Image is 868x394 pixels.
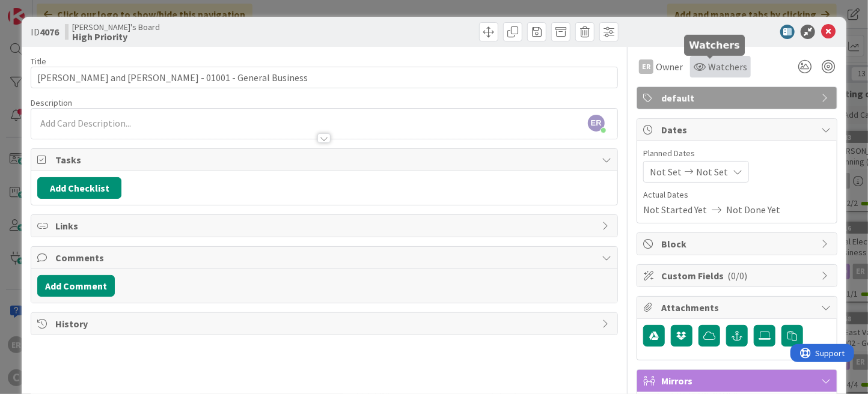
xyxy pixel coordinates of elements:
input: type card name here... [31,67,618,88]
span: default [661,91,815,105]
span: Not Set [696,165,728,179]
label: Title [31,56,46,67]
button: Add Comment [37,275,115,297]
b: 4076 [40,26,59,38]
span: Owner [656,59,683,74]
b: High Priority [72,32,160,41]
span: Actual Dates [643,189,831,201]
span: Planned Dates [643,147,831,160]
h5: Watchers [689,40,740,51]
span: ID [31,25,59,39]
span: Custom Fields [661,268,815,283]
span: Links [55,219,596,233]
span: Dates [661,123,815,137]
span: ( 0/0 ) [727,270,747,282]
span: Description [31,97,72,108]
span: Comments [55,250,596,265]
span: Mirrors [661,374,815,388]
span: Watchers [708,59,747,74]
span: [PERSON_NAME]'s Board [72,22,160,32]
div: ER [639,59,653,74]
span: Block [661,237,815,251]
span: Not Set [650,165,682,179]
span: Not Started Yet [643,202,707,217]
span: ER [588,115,605,132]
span: Not Done Yet [726,202,780,217]
span: Support [25,2,55,16]
span: History [55,317,596,331]
span: Tasks [55,153,596,167]
button: Add Checklist [37,177,121,199]
span: Attachments [661,300,815,315]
